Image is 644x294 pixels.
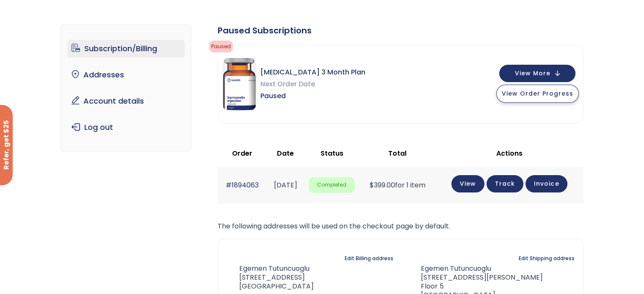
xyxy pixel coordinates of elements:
[274,180,297,190] time: [DATE]
[309,177,355,193] span: Completed
[370,180,395,190] span: 399.00
[67,66,185,84] a: Addresses
[67,118,185,136] a: Log out
[260,78,365,90] span: Next Order Date
[359,167,435,203] td: for 1 item
[67,40,185,58] a: Subscription/Billing
[496,85,579,103] button: View Order Progress
[502,89,573,98] span: View Order Progress
[232,148,252,158] span: Order
[525,175,567,192] a: Invoice
[370,180,374,190] span: $
[222,58,256,110] img: Sermorelin 3 Month Plan
[260,66,365,78] span: [MEDICAL_DATA] 3 Month Plan
[321,148,343,158] span: Status
[61,25,191,151] nav: Account pages
[277,148,294,158] span: Date
[209,41,233,52] span: Paused
[486,175,523,192] a: Track
[218,220,583,232] p: The following addresses will be used on the checkout page by default.
[67,92,185,110] a: Account details
[218,25,583,36] div: Paused Subscriptions
[227,264,314,291] address: Egemen Tutuncuoglu [STREET_ADDRESS] [GEOGRAPHIC_DATA]
[499,65,575,82] button: View More
[226,180,259,190] a: #1894063
[496,148,522,158] span: Actions
[260,90,365,102] span: Paused
[345,253,393,264] a: Edit Billing address
[451,175,484,192] a: View
[519,253,575,264] a: Edit Shipping address
[388,148,406,158] span: Total
[515,71,550,76] span: View More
